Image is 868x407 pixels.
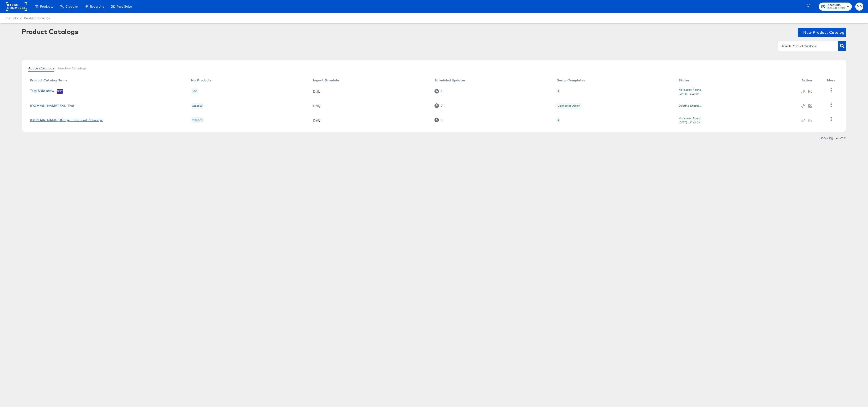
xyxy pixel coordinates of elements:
[675,77,798,84] th: Status
[434,89,443,93] div: 0
[309,84,431,99] td: Daily
[40,5,53,8] span: Products
[434,103,443,108] div: 0
[558,90,559,93] div: 7
[24,16,50,20] a: Product Catalogs
[309,99,431,113] td: Daily
[22,28,78,35] div: Product Catalogs
[18,16,24,20] span: /
[65,5,78,8] span: Creative
[828,6,845,10] span: [DOMAIN_NAME]
[434,118,443,122] div: 0
[5,16,18,20] span: Products
[556,78,585,82] div: Design Templates
[309,113,431,127] td: Daily
[191,117,204,123] div: 2383653
[798,28,846,37] button: + New Product Catalog
[556,103,581,109] div: Connect a Design
[116,5,132,8] span: Feed Suite
[819,136,846,140] div: Showing 1–3 of 3
[556,88,560,94] div: 7
[798,77,823,84] th: Action
[191,103,204,109] div: 2383653
[857,4,862,9] span: MD
[191,78,212,82] div: No. Products
[90,5,104,8] span: Reporting
[823,77,841,84] th: More
[30,78,67,82] div: Product Catalog Name
[441,118,443,122] div: 0
[828,3,845,8] span: Accounts
[313,78,339,82] div: Import Schedule
[57,90,63,93] span: Test
[558,104,580,108] div: Connect a Design
[30,89,54,93] a: Test Slide show
[780,43,829,49] input: Search Product Catalogs
[191,88,198,94] div: 100
[855,3,863,11] button: MD
[441,90,443,93] div: 0
[441,104,443,107] div: 0
[30,104,74,108] a: [DOMAIN_NAME] BAU Test
[434,78,466,82] div: Scheduled Updates
[30,118,103,122] a: [DOMAIN_NAME]_Kargo_Enhanced_Overlays
[58,66,87,70] span: Inactive Catalogs
[556,117,560,123] div: 4
[28,66,54,70] span: Active Catalogs
[819,3,852,11] button: Accounts[DOMAIN_NAME]
[558,118,559,122] div: 4
[800,29,844,36] span: + New Product Catalog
